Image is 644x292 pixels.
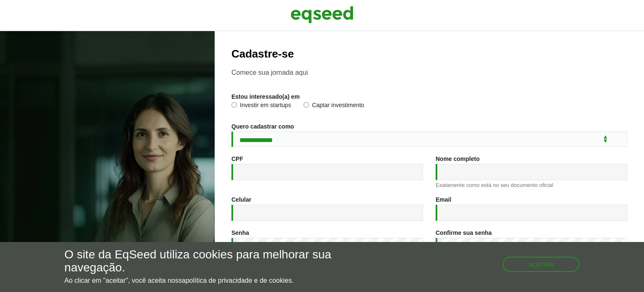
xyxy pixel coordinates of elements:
label: Celular [231,197,251,203]
p: Ao clicar em "aceitar", você aceita nossa . [65,276,374,284]
label: Senha [231,230,249,236]
label: Captar investimento [304,102,364,110]
label: Investir em startups [231,102,291,110]
h5: O site da EqSeed utiliza cookies para melhorar sua navegação. [65,248,374,274]
label: Nome completo [436,156,480,162]
h2: Cadastre-se [231,48,627,60]
img: EqSeed Logo [291,4,353,25]
input: Investir em startups [231,102,237,108]
a: política de privacidade e de cookies [185,277,292,284]
p: Comece sua jornada aqui [231,68,627,76]
label: Email [436,197,451,203]
button: Aceitar [503,257,580,272]
input: Captar investimento [304,102,309,108]
div: Exatamente como está no seu documento oficial [436,182,627,188]
label: Confirme sua senha [436,230,492,236]
label: CPF [231,156,243,162]
label: Estou interessado(a) em [231,94,300,100]
label: Quero cadastrar como [231,124,294,129]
